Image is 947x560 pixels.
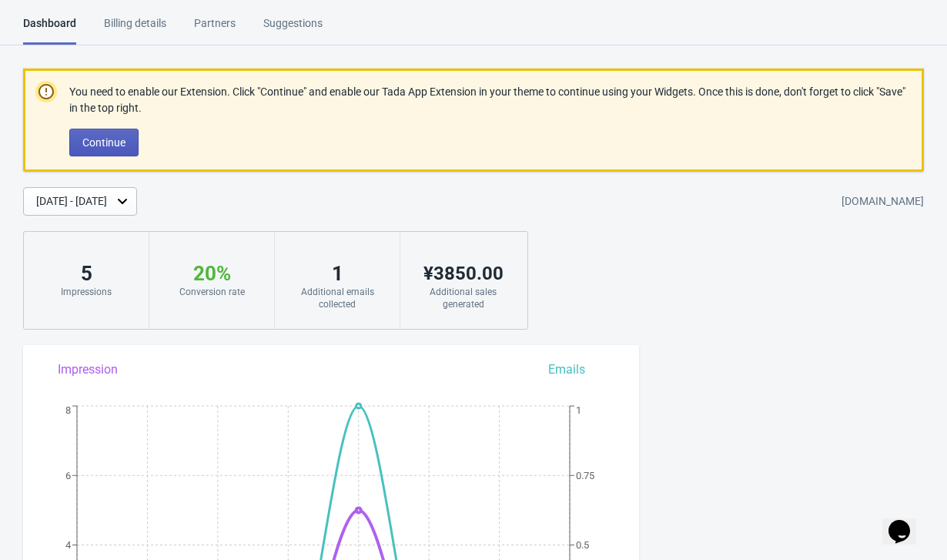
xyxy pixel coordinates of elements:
[194,15,236,42] div: Partners
[576,539,589,551] tspan: 0.5
[23,15,76,45] div: Dashboard
[416,286,510,310] div: Additional sales generated
[69,84,912,116] p: You need to enable our Extension. Click "Continue" and enable our Tada App Extension in your them...
[290,286,384,310] div: Additional emails collected
[39,261,133,286] div: 5
[65,404,71,416] tspan: 8
[82,136,125,149] span: Continue
[69,129,139,156] button: Continue
[882,498,932,545] iframe: chat widget
[39,286,133,298] div: Impressions
[104,15,166,42] div: Billing details
[165,261,259,286] div: 20 %
[65,539,72,551] tspan: 4
[65,470,71,481] tspan: 6
[842,188,924,216] div: [DOMAIN_NAME]
[576,404,581,416] tspan: 1
[416,261,510,286] div: ¥ 3850.00
[290,261,384,286] div: 1
[36,193,107,210] div: [DATE] - [DATE]
[263,15,323,42] div: Suggestions
[165,286,259,298] div: Conversion rate
[576,470,594,481] tspan: 0.75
